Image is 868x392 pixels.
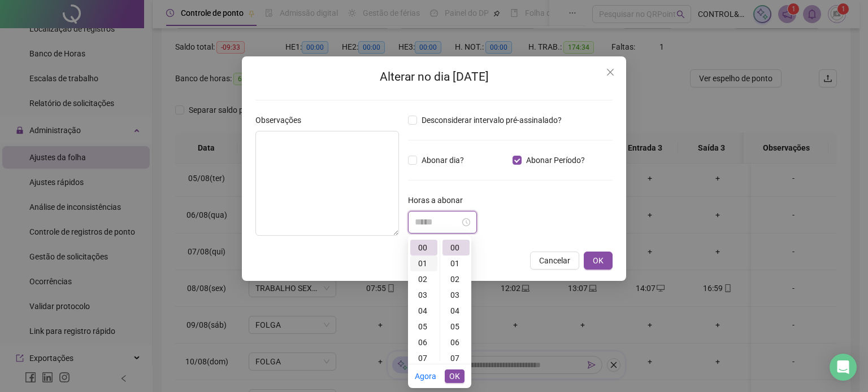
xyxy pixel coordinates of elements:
a: Agora [415,372,436,381]
div: 07 [410,350,437,366]
label: Observações [255,114,309,126]
div: 06 [442,334,470,350]
div: 04 [410,303,437,319]
div: 02 [410,271,437,287]
div: 04 [442,303,470,319]
label: Horas a abonar [408,194,470,206]
span: Cancelar [539,254,570,267]
span: OK [593,254,604,267]
button: OK [445,369,465,383]
div: 01 [442,256,470,271]
span: Abonar dia? [417,154,468,166]
div: 05 [442,319,470,334]
span: Desconsiderar intervalo pré-assinalado? [417,114,566,126]
button: Close [601,63,619,81]
span: Abonar Período? [522,154,589,166]
div: 06 [410,334,437,350]
h2: Alterar no dia [DATE] [255,68,613,86]
div: 03 [410,287,437,303]
div: 05 [410,319,437,334]
div: 02 [442,271,470,287]
span: close [606,68,615,77]
div: 00 [410,240,437,256]
div: 07 [442,350,470,366]
button: Cancelar [530,252,579,270]
div: 01 [410,256,437,271]
div: 03 [442,287,470,303]
div: Open Intercom Messenger [830,354,857,381]
div: 00 [442,240,470,256]
button: OK [584,252,613,270]
span: OK [449,370,460,382]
